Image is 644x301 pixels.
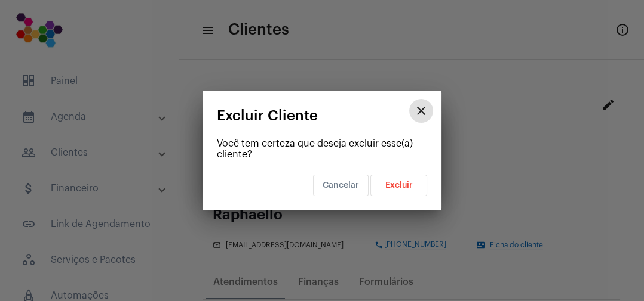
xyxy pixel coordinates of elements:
span: Excluir Cliente [217,108,318,123]
button: Cancelar [313,175,369,196]
p: Você tem certeza que deseja excluir esse(a) cliente? [217,138,427,160]
span: Excluir [385,181,413,190]
mat-icon: close [414,104,428,118]
button: Excluir [370,175,427,196]
span: Cancelar [323,181,359,190]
